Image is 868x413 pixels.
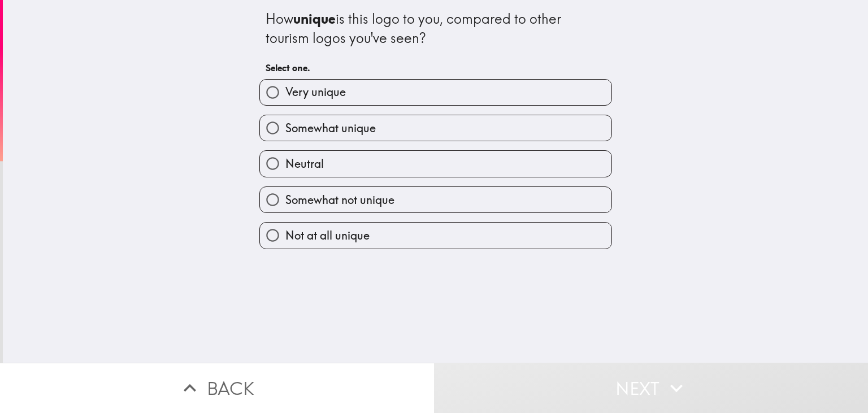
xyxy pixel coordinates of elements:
[285,192,394,208] span: Somewhat not unique
[434,363,868,413] button: Next
[285,120,376,136] span: Somewhat unique
[260,115,611,141] button: Somewhat unique
[260,151,611,176] button: Neutral
[285,84,346,100] span: Very unique
[293,10,336,27] b: unique
[260,187,611,212] button: Somewhat not unique
[260,223,611,248] button: Not at all unique
[285,156,324,172] span: Neutral
[266,62,606,74] h6: Select one.
[260,80,611,105] button: Very unique
[285,228,370,244] span: Not at all unique
[266,10,606,47] div: How is this logo to you, compared to other tourism logos you've seen?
